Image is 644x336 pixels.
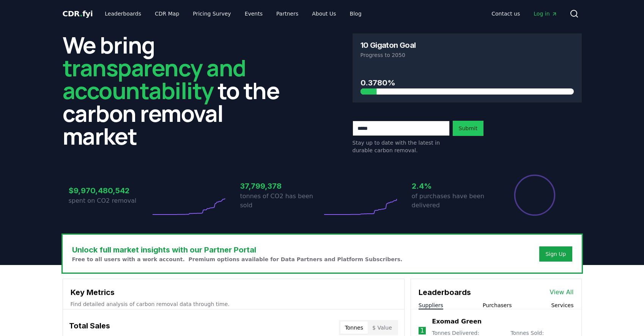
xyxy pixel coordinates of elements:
[63,8,93,19] a: CDR.fyi
[485,7,563,21] nav: Main
[72,244,403,256] h3: Unlock full market insights with our Partner Portal
[432,317,482,326] a: Exomad Green
[551,301,573,309] button: Services
[71,300,397,308] p: Find detailed analysis of carbon removal data through time.
[353,139,450,154] p: Stay up to date with the latest in durable carbon removal.
[485,7,526,21] a: Contact us
[539,246,572,262] button: Sign Up
[513,174,556,216] div: Percentage of sales delivered
[412,192,494,210] p: of purchases have been delivered
[72,256,403,263] p: Free to all users with a work account. Premium options available for Data Partners and Platform S...
[361,77,574,88] h3: 0.3780%
[63,33,292,147] h2: We bring to the carbon removal market
[63,9,93,18] span: CDR fyi
[270,7,304,21] a: Partners
[71,287,397,298] h3: Key Metrics
[420,326,424,335] p: 1
[340,322,368,334] button: Tonnes
[419,301,443,309] button: Suppliers
[69,185,151,196] h3: $9,970,480,542
[527,7,563,21] a: Log in
[361,51,574,59] p: Progress to 2050
[63,52,246,106] span: transparency and accountability
[80,9,82,18] span: .
[69,196,151,205] p: spent on CO2 removal
[545,250,566,258] a: Sign Up
[187,7,237,21] a: Pricing Survey
[368,322,397,334] button: $ Value
[534,10,557,17] span: Log in
[99,7,367,21] nav: Main
[149,7,185,21] a: CDR Map
[240,180,322,192] h3: 37,799,378
[550,288,574,297] a: View All
[240,192,322,210] p: tonnes of CO2 has been sold
[361,41,416,49] h3: 10 Gigaton Goal
[419,287,471,298] h3: Leaderboards
[483,301,512,309] button: Purchasers
[69,320,110,335] h3: Total Sales
[239,7,269,21] a: Events
[344,7,368,21] a: Blog
[412,180,494,192] h3: 2.4%
[306,7,342,21] a: About Us
[99,7,147,21] a: Leaderboards
[453,121,484,136] button: Submit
